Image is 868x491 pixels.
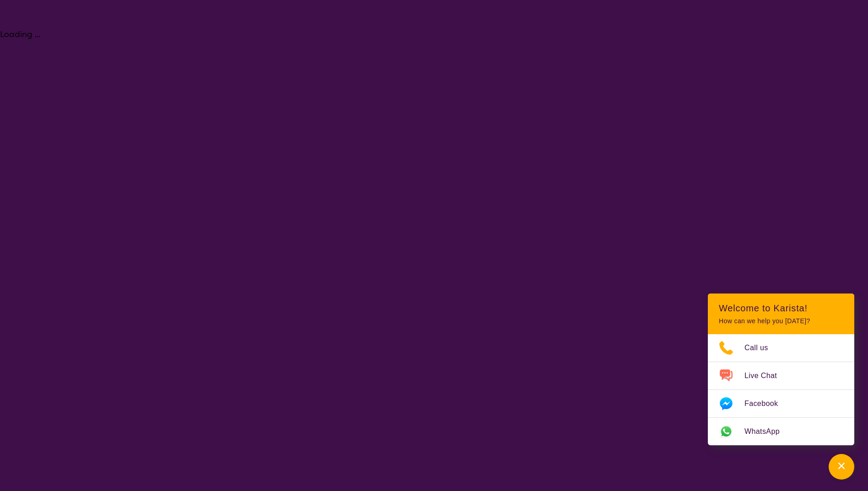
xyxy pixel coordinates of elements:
span: Call us [744,341,779,355]
button: Channel Menu [829,454,854,480]
p: How can we help you [DATE]? [719,317,843,325]
span: WhatsApp [744,425,791,438]
span: Facebook [744,397,789,411]
span: Live Chat [744,369,788,383]
h2: Welcome to Karista! [719,303,843,314]
a: Web link opens in a new tab. [708,418,854,445]
ul: Choose channel [708,334,854,445]
div: Channel Menu [708,294,854,445]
